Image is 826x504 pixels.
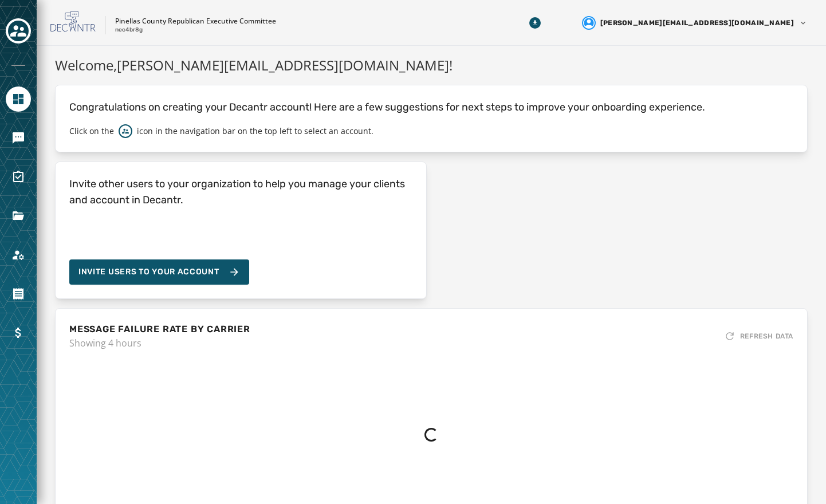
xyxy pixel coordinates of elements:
[577,11,812,34] button: User settings
[6,320,31,345] a: Navigate to Billing
[69,125,114,137] p: Click on the
[724,327,793,345] button: REFRESH DATA
[137,125,373,137] p: icon in the navigation bar on the top left to select an account.
[115,26,143,34] p: nec4br8g
[6,242,31,267] a: Navigate to Account
[78,266,219,278] span: Invite Users to your account
[69,176,412,208] h4: Invite other users to your organization to help you manage your clients and account in Decantr.
[115,17,276,26] p: Pinellas County Republican Executive Committee
[69,259,249,285] button: Invite Users to your account
[6,18,31,44] button: Toggle account select drawer
[6,164,31,190] a: Navigate to Surveys
[6,281,31,306] a: Navigate to Orders
[55,55,808,76] h1: Welcome, [PERSON_NAME][EMAIL_ADDRESS][DOMAIN_NAME] !
[69,336,250,350] span: Showing 4 hours
[525,13,545,33] button: Download Menu
[69,322,250,336] h4: MESSAGE FAILURE RATE BY CARRIER
[69,99,793,115] p: Congratulations on creating your Decantr account! Here are a few suggestions for next steps to im...
[6,86,31,112] a: Navigate to Home
[740,332,793,341] span: REFRESH DATA
[6,203,31,229] a: Navigate to Files
[600,18,794,27] span: [PERSON_NAME][EMAIL_ADDRESS][DOMAIN_NAME]
[6,125,31,151] a: Navigate to Messaging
